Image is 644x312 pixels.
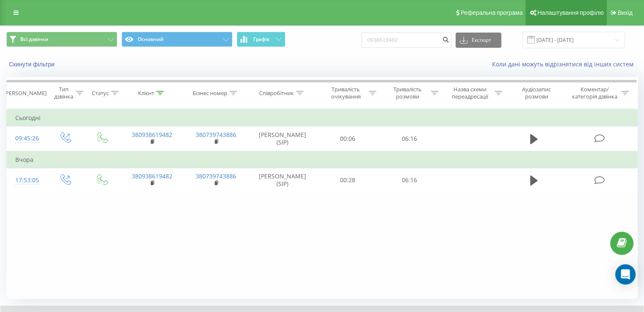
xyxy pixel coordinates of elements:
[193,90,227,97] div: Бізнес номер
[15,130,38,147] div: 09:45:26
[132,131,172,139] a: 380938619482
[122,32,232,47] button: Основний
[253,36,270,42] span: Графік
[615,264,636,285] div: Open Intercom Messenger
[618,9,633,16] span: Вихід
[92,90,109,97] div: Статус
[20,36,48,43] span: Всі дзвінки
[4,90,47,97] div: [PERSON_NAME]
[196,172,236,180] a: 380739743886
[248,126,317,151] td: [PERSON_NAME] (SIP)
[248,168,317,192] td: [PERSON_NAME] (SIP)
[461,9,523,16] span: Реферальна програма
[537,9,603,16] span: Налаштування профілю
[138,90,154,97] div: Клієнт
[259,90,294,97] div: Співробітник
[379,168,440,192] td: 06:16
[7,151,638,168] td: Вчора
[196,131,236,139] a: 380739743886
[362,33,451,48] input: Пошук за номером
[386,86,428,100] div: Тривалість розмови
[7,109,638,126] td: Сьогодні
[15,172,38,189] div: 17:53:05
[317,168,379,192] td: 00:28
[448,86,492,100] div: Назва схеми переадресації
[379,126,440,151] td: 06:16
[53,86,73,100] div: Тип дзвінка
[569,86,619,100] div: Коментар/категорія дзвінка
[492,60,638,68] a: Коли дані можуть відрізнятися вiд інших систем
[512,86,561,100] div: Аудіозапис розмови
[6,60,59,68] button: Скинути фільтри
[132,172,172,180] a: 380938619482
[237,32,285,47] button: Графік
[6,32,117,47] button: Всі дзвінки
[317,126,379,151] td: 00:06
[325,86,367,100] div: Тривалість очікування
[456,33,501,48] button: Експорт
